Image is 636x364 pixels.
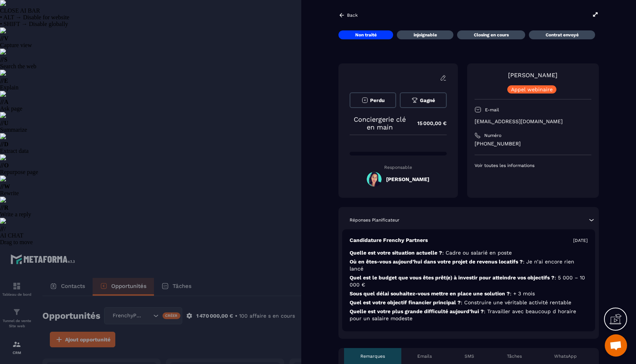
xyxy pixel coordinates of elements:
[417,353,432,359] p: Emails
[350,299,588,306] p: Quel est votre objectif financier principal ?
[350,290,588,297] p: Sous quel délai souhaitez-vous mettre en place une solution ?
[510,291,535,296] span: : + 3 mois
[461,299,571,305] span: : Construire une véritable activité rentable
[605,334,627,357] div: Ouvrir le chat
[350,308,588,322] p: Quelle est votre plus grande difficulté aujourd’hui ?
[360,353,385,359] p: Remarques
[554,353,577,359] p: WhatsApp
[465,353,474,359] p: SMS
[507,353,522,359] p: Tâches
